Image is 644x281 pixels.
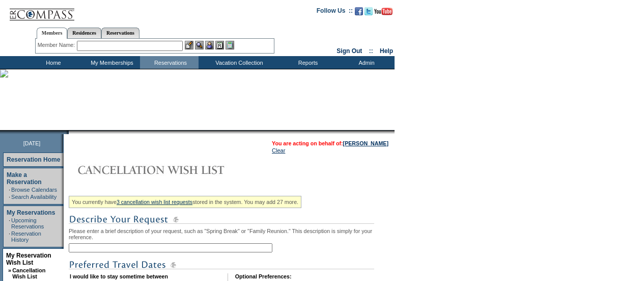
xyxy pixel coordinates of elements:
[69,130,70,134] img: blank.gif
[355,10,363,16] a: Become our fan on Facebook
[38,41,77,49] div: Member Name:
[355,7,363,15] img: Become our fan on Facebook
[140,56,199,69] td: Reservations
[9,187,10,193] td: ·
[317,6,353,18] td: Follow Us ::
[23,140,41,146] span: [DATE]
[23,56,81,69] td: Home
[67,28,101,38] a: Residences
[9,217,10,229] td: ·
[235,273,292,279] b: Optional Preferences:
[7,209,55,216] a: My Reservations
[336,56,395,69] td: Admin
[272,147,285,154] a: Clear
[374,8,393,15] img: Subscribe to our YouTube Channel
[9,194,10,200] td: ·
[337,47,362,55] a: Sign Out
[12,267,45,279] a: Cancellation Wish List
[199,56,277,69] td: Vacation Collection
[70,273,168,279] b: I would like to stay sometime between
[101,28,139,38] a: Reservations
[277,56,336,69] td: Reports
[185,41,193,49] img: b_edit.gif
[374,10,393,16] a: Subscribe to our YouTube Channel
[69,160,272,180] img: Cancellation Wish List
[365,7,373,15] img: Follow us on Twitter
[11,231,41,243] a: Reservation History
[11,194,57,200] a: Search Availability
[7,171,42,186] a: Make a Reservation
[343,140,388,146] a: [PERSON_NAME]
[6,252,51,266] a: My Reservation Wish List
[9,231,10,243] td: ·
[365,10,373,16] a: Follow us on Twitter
[272,140,388,146] span: You are acting on behalf of:
[205,41,214,49] img: Impersonate
[369,47,373,55] span: ::
[11,217,44,229] a: Upcoming Reservations
[65,130,69,134] img: promoShadowLeftCorner.gif
[195,41,204,49] img: View
[69,196,301,208] div: You currently have stored in the system. You may add 27 more.
[7,156,60,163] a: Reservation Home
[117,199,192,205] a: 3 cancellation wish list requests
[81,56,140,69] td: My Memberships
[37,28,68,39] a: Members
[8,267,11,273] b: »
[11,187,57,193] a: Browse Calendars
[215,41,224,49] img: Reservations
[226,41,234,49] img: b_calculator.gif
[380,47,393,55] a: Help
